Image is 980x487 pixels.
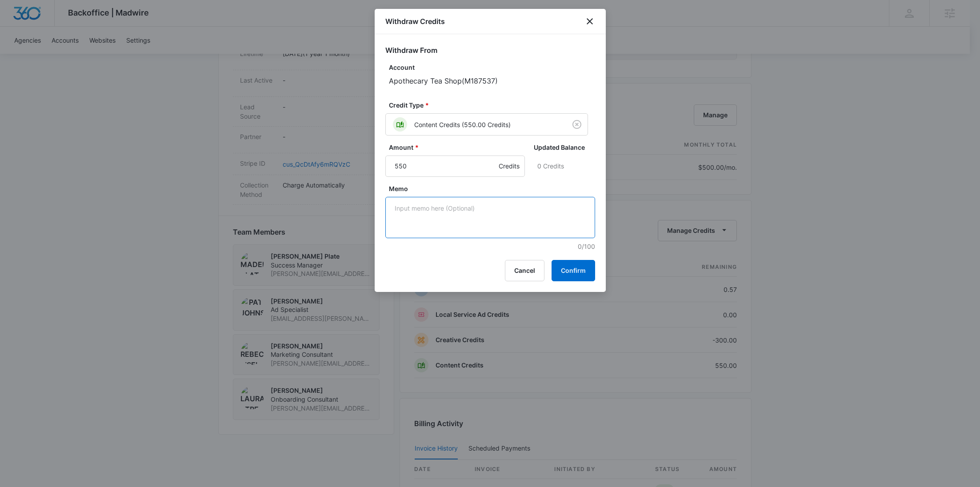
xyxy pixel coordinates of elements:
p: Apothecary Tea Shop ( M187537 ) [389,76,595,86]
button: Confirm [552,260,595,281]
h2: Withdraw From [385,45,595,56]
button: Clear [570,117,584,132]
label: Credit Type [389,100,592,110]
button: Cancel [505,260,544,281]
p: 0/100 [389,242,595,251]
label: Amount [389,143,528,152]
button: close [584,16,595,27]
p: 0 Credits [537,156,585,177]
p: Content Credits (550.00 Credits) [414,120,511,129]
div: Credits [499,156,520,177]
h1: Withdraw Credits [385,16,445,27]
label: Memo [389,184,599,193]
label: Updated Balance [534,143,588,152]
p: Account [389,63,595,72]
